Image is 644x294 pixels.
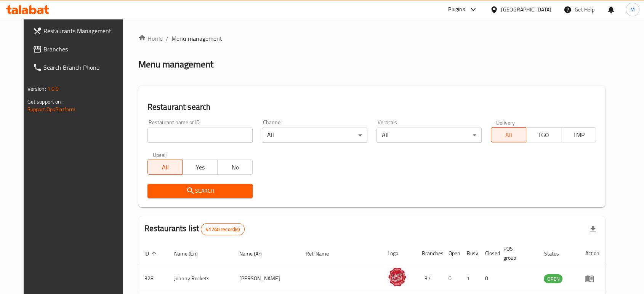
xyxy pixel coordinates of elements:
[306,249,339,258] span: Ref. Name
[43,63,125,72] span: Search Branch Phone
[579,242,605,265] th: Action
[442,265,461,292] td: 0
[584,220,602,238] div: Export file
[201,226,244,233] span: 41740 record(s)
[138,58,213,70] h2: Menu management
[448,5,465,14] div: Plugins
[201,223,245,235] div: Total records count
[526,127,561,142] button: TGO
[43,45,125,54] span: Branches
[461,242,479,265] th: Busy
[262,128,367,143] div: All
[561,127,596,142] button: TMP
[388,267,407,286] img: Johnny Rockets
[501,5,551,14] div: [GEOGRAPHIC_DATA]
[47,84,59,94] span: 1.0.0
[503,244,529,262] span: POS group
[147,184,253,198] button: Search
[151,162,180,173] span: All
[144,249,159,258] span: ID
[564,129,593,141] span: TMP
[168,265,234,292] td: Johnny Rockets
[496,120,515,125] label: Delivery
[494,129,523,141] span: All
[376,128,482,143] div: All
[27,22,131,40] a: Restaurants Management
[182,160,218,175] button: Yes
[416,265,442,292] td: 37
[138,265,168,292] td: 328
[27,40,131,58] a: Branches
[138,34,163,43] a: Home
[147,128,253,143] input: Search for restaurant name or ID..
[221,162,250,173] span: No
[144,223,245,235] h2: Restaurants list
[166,34,168,43] li: /
[171,34,222,43] span: Menu management
[585,274,599,283] div: Menu
[154,186,247,196] span: Search
[442,242,461,265] th: Open
[239,249,272,258] span: Name (Ar)
[479,242,497,265] th: Closed
[27,58,131,77] a: Search Branch Phone
[381,242,416,265] th: Logo
[147,101,596,113] h2: Restaurant search
[529,129,558,141] span: TGO
[43,26,125,35] span: Restaurants Management
[544,249,569,258] span: Status
[416,242,442,265] th: Branches
[27,104,76,114] a: Support.OpsPlatform
[630,5,635,14] span: M
[491,127,526,142] button: All
[174,249,208,258] span: Name (En)
[147,160,183,175] button: All
[27,97,62,107] span: Get support on:
[27,84,46,94] span: Version:
[461,265,479,292] td: 1
[233,265,300,292] td: [PERSON_NAME]
[479,265,497,292] td: 0
[153,152,167,157] label: Upsell
[138,34,606,43] nav: breadcrumb
[544,275,562,283] span: OPEN
[217,160,253,175] button: No
[186,162,215,173] span: Yes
